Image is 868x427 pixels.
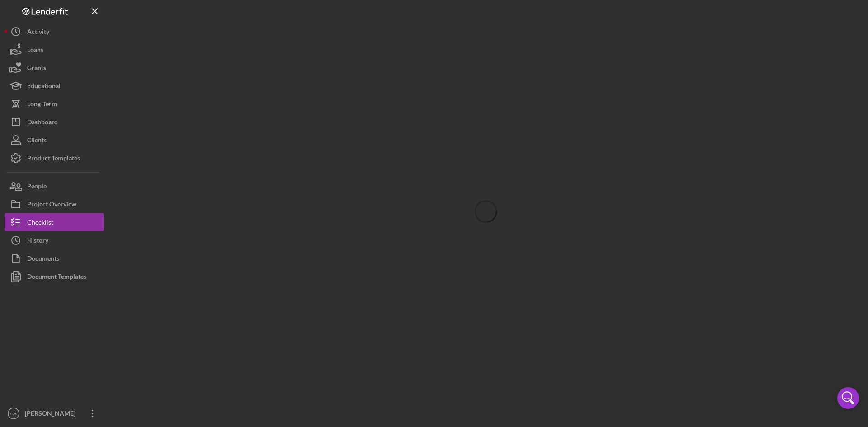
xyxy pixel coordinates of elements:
button: Grants [5,59,104,77]
div: Documents [27,249,59,270]
div: Clients [27,131,47,151]
div: History [27,231,48,252]
button: GR[PERSON_NAME] [5,404,104,422]
button: Document Templates [5,267,104,286]
div: Product Templates [27,149,80,169]
div: Loans [27,41,43,61]
button: Clients [5,131,104,149]
div: Dashboard [27,113,58,133]
button: Long-Term [5,95,104,113]
button: Documents [5,249,104,267]
div: People [27,177,47,197]
div: Open Intercom Messenger [837,387,859,409]
text: GR [10,411,17,416]
button: Educational [5,77,104,95]
button: History [5,231,104,249]
div: Document Templates [27,267,86,288]
button: People [5,177,104,195]
div: Educational [27,77,61,97]
div: Checklist [27,213,53,234]
button: Project Overview [5,195,104,213]
button: Loans [5,41,104,59]
div: Grants [27,59,46,79]
div: Project Overview [27,195,76,216]
div: [PERSON_NAME] [23,404,81,425]
button: Dashboard [5,113,104,131]
div: Activity [27,23,49,43]
button: Activity [5,23,104,41]
button: Checklist [5,213,104,231]
div: Long-Term [27,95,57,115]
button: Product Templates [5,149,104,167]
